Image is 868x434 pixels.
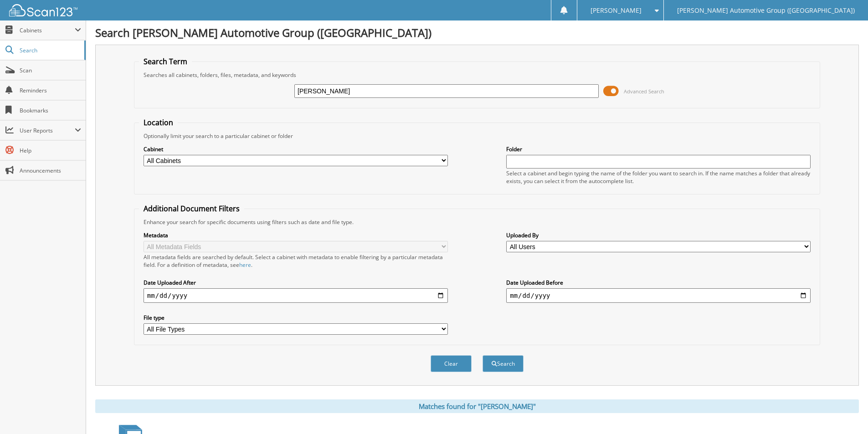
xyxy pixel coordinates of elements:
[20,26,75,34] span: Cabinets
[144,288,448,303] input: start
[20,167,81,174] span: Announcements
[139,71,815,79] div: Searches all cabinets, folders, files, metadata, and keywords
[506,288,811,303] input: end
[20,87,81,94] span: Reminders
[506,279,811,286] label: Date Uploaded Before
[144,231,448,239] label: Metadata
[677,8,855,13] span: [PERSON_NAME] Automotive Group ([GEOGRAPHIC_DATA])
[506,231,811,239] label: Uploaded By
[506,145,811,153] label: Folder
[431,355,472,372] button: Clear
[506,169,811,185] div: Select a cabinet and begin typing the name of the folder you want to search in. If the name match...
[95,399,859,413] div: Matches found for "[PERSON_NAME]"
[239,261,251,269] a: here
[139,117,178,128] legend: Location
[20,46,80,54] span: Search
[624,88,664,95] span: Advanced Search
[20,127,75,134] span: User Reports
[20,107,81,114] span: Bookmarks
[139,132,815,140] div: Optionally limit your search to a particular cabinet or folder
[144,279,448,286] label: Date Uploaded After
[20,66,81,74] span: Scan
[822,390,868,434] iframe: Chat Widget
[483,355,524,372] button: Search
[144,314,448,322] label: File type
[144,145,448,153] label: Cabinet
[139,218,815,226] div: Enhance your search for specific documents using filters such as date and file type.
[144,253,448,269] div: All metadata fields are searched by default. Select a cabinet with metadata to enable filtering b...
[139,204,244,214] legend: Additional Document Filters
[591,8,642,13] span: [PERSON_NAME]
[20,147,81,154] span: Help
[139,56,192,66] legend: Search Term
[95,25,859,40] h1: Search [PERSON_NAME] Automotive Group ([GEOGRAPHIC_DATA])
[9,4,77,16] img: scan123-logo-white.svg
